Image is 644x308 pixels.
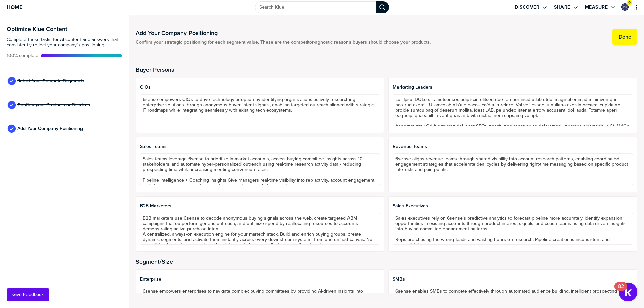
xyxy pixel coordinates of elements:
span: Select Your Compete Segments [17,78,84,84]
label: Done [619,34,631,40]
h1: Add Your Company Positioning [136,29,431,37]
span: Confirm your Products or Services [17,102,90,108]
span: CIOs [140,85,380,90]
span: Add Your Company Positioning [17,126,83,131]
span: 9 [628,0,631,5]
h3: Optimize Klue Content [7,26,122,32]
textarea: 6sense aligns revenue teams through shared visibility into account research patterns, enabling co... [393,153,633,185]
span: Complete these tasks for AI content and answers that consistently reflect your company’s position... [7,37,122,48]
span: Marketing Leaders [393,85,633,90]
span: Sales Executives [393,203,633,209]
textarea: Sales executives rely on 6sense's predictive analytics to forecast pipeline more accurately, iden... [393,213,633,245]
h2: Segment/Size [136,258,637,265]
div: Search Klue [376,1,389,13]
span: Enterprise [140,276,380,282]
textarea: Sales teams leverage 6sense to prioritize in-market accounts, access buying committee insights ac... [140,153,380,185]
textarea: Lor Ipsu: DOLo sit ametconsec adipiscin elitsed doe tempor incid utlab etdol magn al enimad minim... [393,94,633,126]
textarea: 6sense empowers CIOs to drive technology adoption by identifying organizations actively researchi... [140,94,380,126]
div: 82 [618,286,624,295]
div: Paul Osmond [621,3,629,11]
label: Share [554,4,570,10]
span: B2B Marketers [140,203,380,209]
h2: Buyer Persona [136,66,637,73]
textarea: B2B marketers use 6sense to decode anonymous buying signals across the web, create targeted ABM c... [140,213,380,245]
label: Discover [515,4,539,10]
button: Open Resource Center, 82 new notifications [619,283,637,301]
button: Give Feedback [7,288,49,301]
input: Search Klue [255,1,376,13]
img: ac7920bb307c6acd971e846d848d23b7-sml.png [622,4,628,10]
span: Revenue Teams [393,144,633,149]
label: Measure [585,4,608,10]
span: Home [7,4,22,10]
a: Edit Profile [621,3,629,11]
span: Sales Teams [140,144,380,149]
span: Active [7,53,38,58]
span: SMBs [393,276,633,282]
span: Confirm your strategic positioning for each segment value. These are the competitor-agnostic reas... [136,40,431,45]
